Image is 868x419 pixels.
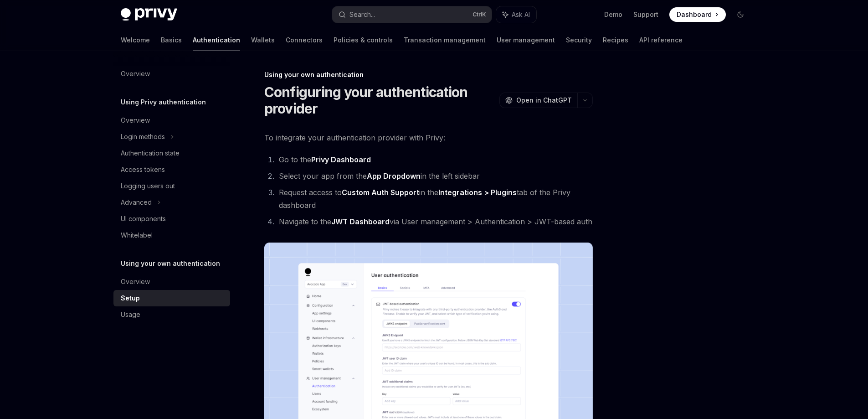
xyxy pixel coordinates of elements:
[121,148,180,159] div: Authentication state
[276,215,593,228] li: Navigate to the via User management > Authentication > JWT-based auth
[639,29,683,51] a: API reference
[121,309,140,320] div: Usage
[121,29,150,51] a: Welcome
[121,213,166,224] div: UI components
[121,164,165,175] div: Access tokens
[331,217,390,227] a: JWT Dashboard
[311,155,371,164] strong: Privy Dashboard
[566,29,592,51] a: Security
[121,258,220,269] h5: Using your own authentication
[677,10,712,19] span: Dashboard
[669,7,726,22] a: Dashboard
[497,29,555,51] a: User management
[473,11,486,18] span: Ctrl K
[121,68,150,79] div: Overview
[604,10,622,19] a: Demo
[121,293,140,304] div: Setup
[516,96,572,105] span: Open in ChatGPT
[121,8,177,21] img: dark logo
[113,66,230,82] a: Overview
[496,6,536,23] button: Ask AI
[113,112,230,129] a: Overview
[499,93,577,108] button: Open in ChatGPT
[113,178,230,194] a: Logging users out
[121,276,150,287] div: Overview
[332,6,492,23] button: Search...CtrlK
[121,197,152,208] div: Advanced
[334,29,393,51] a: Policies & controls
[113,161,230,178] a: Access tokens
[512,10,530,19] span: Ask AI
[193,29,240,51] a: Authentication
[121,131,165,142] div: Login methods
[311,155,371,165] a: Privy Dashboard
[276,153,593,166] li: Go to the
[113,290,230,306] a: Setup
[161,29,182,51] a: Basics
[113,274,230,290] a: Overview
[276,186,593,212] li: Request access to in the tab of the Privy dashboard
[113,145,230,161] a: Authentication state
[367,171,421,181] strong: App Dropdown
[603,29,628,51] a: Recipes
[121,97,206,108] h5: Using Privy authentication
[121,181,175,191] div: Logging users out
[286,29,323,51] a: Connectors
[276,170,593,182] li: Select your app from the in the left sidebar
[733,7,748,22] button: Toggle dark mode
[113,306,230,323] a: Usage
[121,230,153,241] div: Whitelabel
[113,211,230,227] a: UI components
[633,10,658,19] a: Support
[264,84,496,117] h1: Configuring your authentication provider
[251,29,275,51] a: Wallets
[264,70,593,79] div: Using your own authentication
[264,131,593,144] span: To integrate your authentication provider with Privy:
[113,227,230,243] a: Whitelabel
[121,115,150,126] div: Overview
[438,188,517,197] a: Integrations > Plugins
[342,188,419,197] strong: Custom Auth Support
[349,9,375,20] div: Search...
[404,29,486,51] a: Transaction management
